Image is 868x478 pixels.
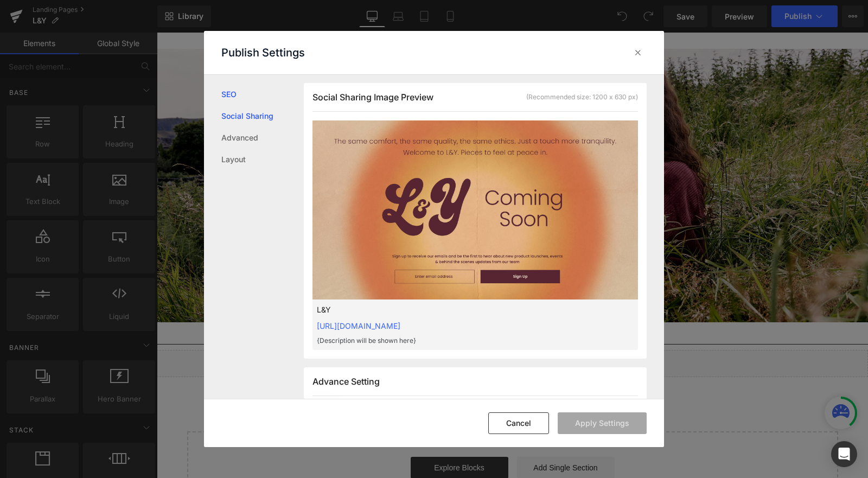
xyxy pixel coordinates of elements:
[221,105,304,127] a: Social Sharing
[312,376,380,387] span: Advance Setting
[526,92,638,102] div: (Recommended size: 1200 x 630 px)
[488,412,549,434] button: Cancel
[254,424,352,446] a: Explore Blocks
[317,336,599,346] p: {Description will be shown here}
[221,46,305,59] p: Publish Settings
[317,304,599,316] p: L&Y
[221,84,304,105] a: SEO
[360,424,458,446] a: Add Single Section
[312,92,433,103] span: Social Sharing Image Preview
[558,412,647,434] button: Apply Settings
[831,441,857,467] div: Open Intercom Messenger
[221,127,304,149] a: Advanced
[221,149,304,170] a: Layout
[317,321,400,330] a: [URL][DOMAIN_NAME]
